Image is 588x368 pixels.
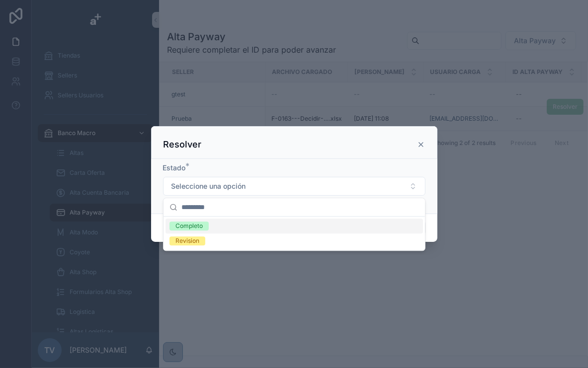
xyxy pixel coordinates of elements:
[175,236,199,245] div: Revision
[163,163,186,172] span: Estado
[164,139,202,150] h3: Resolver
[163,177,425,196] button: Select Button
[171,181,246,191] span: Seleccione una opción
[175,221,203,230] div: Completo
[164,217,425,250] div: Suggestions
